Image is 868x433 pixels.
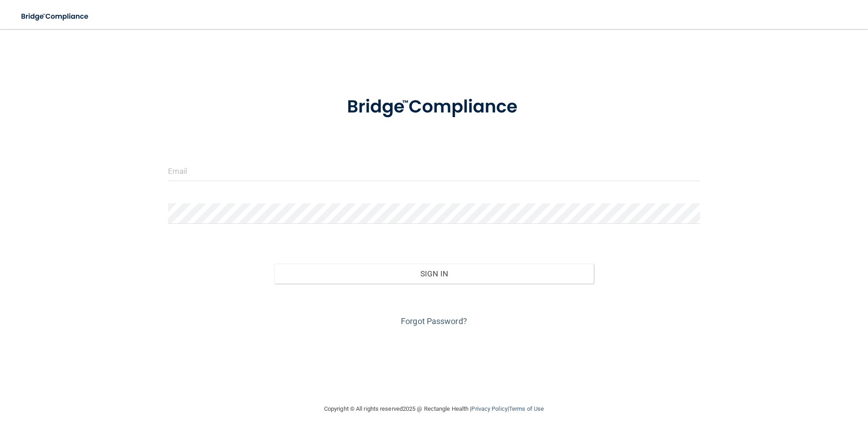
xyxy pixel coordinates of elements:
[471,405,507,412] a: Privacy Policy
[274,264,594,284] button: Sign In
[401,316,467,326] a: Forgot Password?
[168,161,700,181] input: Email
[268,394,600,423] div: Copyright © All rights reserved 2025 @ Rectangle Health | |
[328,84,540,131] img: bridge_compliance_login_screen.278c3ca4.svg
[14,7,97,26] img: bridge_compliance_login_screen.278c3ca4.svg
[509,405,544,412] a: Terms of Use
